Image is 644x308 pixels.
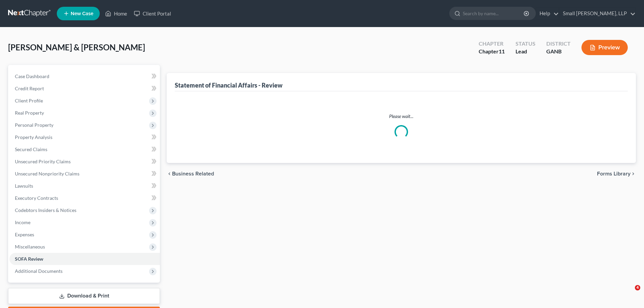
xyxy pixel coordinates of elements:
[15,110,44,116] span: Real Property
[9,253,160,265] a: SOFA Review
[536,7,559,20] a: Help
[15,232,34,237] span: Expenses
[516,48,535,55] div: Lead
[15,219,30,225] span: Income
[516,40,535,48] div: Status
[15,268,63,274] span: Additional Documents
[15,171,79,176] span: Unsecured Nonpriority Claims
[130,7,174,20] a: Client Portal
[630,171,636,176] i: chevron_right
[15,159,71,164] span: Unsecured Priority Claims
[635,285,640,290] span: 4
[9,192,160,204] a: Executory Contracts
[15,195,58,201] span: Executory Contracts
[597,171,630,176] span: Forms Library
[71,11,93,16] span: New Case
[15,134,52,140] span: Property Analysis
[621,285,637,301] iframe: Intercom live chat
[8,288,160,304] a: Download & Print
[479,40,505,48] div: Chapter
[9,143,160,156] a: Secured Claims
[15,146,47,152] span: Secured Claims
[102,7,130,20] a: Home
[9,180,160,192] a: Lawsuits
[175,81,283,89] div: Statement of Financial Affairs - Review
[581,40,628,55] button: Preview
[15,256,43,262] span: SOFA Review
[15,98,43,103] span: Client Profile
[546,48,571,55] div: GANB
[15,183,33,189] span: Lawsuits
[463,7,525,20] input: Search by name...
[597,171,636,176] button: Forms Library chevron_right
[479,48,505,55] div: Chapter
[15,86,44,91] span: Credit Report
[9,70,160,82] a: Case Dashboard
[8,42,145,52] span: [PERSON_NAME] & [PERSON_NAME]
[559,7,636,20] a: Small [PERSON_NAME], LLP
[167,171,172,176] i: chevron_left
[15,207,76,213] span: Codebtors Insiders & Notices
[180,113,622,120] p: Please wait...
[15,122,53,128] span: Personal Property
[172,171,214,176] span: Business Related
[167,171,214,176] button: chevron_left Business Related
[15,73,49,79] span: Case Dashboard
[9,82,160,95] a: Credit Report
[546,40,571,48] div: District
[15,244,45,250] span: Miscellaneous
[499,48,505,54] span: 11
[9,156,160,168] a: Unsecured Priority Claims
[9,168,160,180] a: Unsecured Nonpriority Claims
[9,131,160,143] a: Property Analysis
